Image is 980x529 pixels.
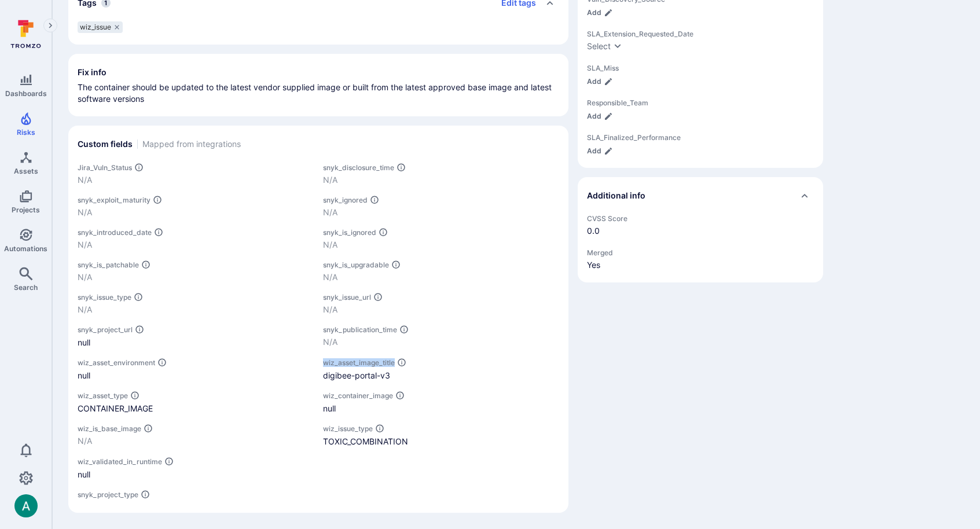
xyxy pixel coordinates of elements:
p: N/A [323,271,559,283]
span: wiz_asset_image_title [323,358,395,367]
span: Responsible_Team [587,98,814,107]
div: CONTAINER_IMAGE [78,402,314,414]
div: null [78,369,314,381]
button: Add [587,112,613,120]
span: Automations [4,244,47,253]
span: snyk_is_patchable [78,260,139,269]
h2: Custom fields [78,138,133,150]
p: N/A [78,207,314,218]
section: additional info card [578,177,823,282]
button: Select [587,41,622,52]
span: Assets [14,167,38,175]
span: wiz_asset_type [78,391,128,400]
i: Expand navigation menu [46,21,54,31]
div: Collapse [578,177,823,214]
span: snyk_issue_type [78,293,131,302]
span: Jira_Vuln_Status [78,163,132,172]
div: Arjan Dehar [14,494,38,517]
p: N/A [78,174,314,186]
h2: Additional info [587,190,645,201]
p: N/A [323,207,559,218]
span: Search [14,283,38,292]
span: snyk_is_upgradable [323,260,389,269]
p: N/A [323,304,559,315]
div: TOXIC_COMBINATION [323,435,559,447]
section: custom fields card [68,126,568,513]
span: Risks [17,128,35,137]
p: N/A [78,271,314,283]
span: Merged [587,248,814,257]
span: Dashboards [5,89,47,98]
span: Mapped from integrations [142,138,241,150]
img: ACg8ocLSa5mPYBaXNx3eFu_EmspyJX0laNWN7cXOFirfQ7srZveEpg=s96-c [14,494,38,517]
section: fix info card [68,54,568,116]
span: wiz_issue [80,23,111,32]
span: snyk_is_ignored [323,228,376,237]
p: The container should be updated to the latest vendor supplied image or built from the latest appr... [78,82,559,105]
div: null [323,402,559,414]
button: Add [587,77,613,86]
span: snyk_disclosure_time [323,163,394,172]
p: N/A [323,239,559,251]
div: digibee-portal-v3 [323,369,559,381]
button: Add [587,146,613,155]
span: wiz_issue_type [323,424,373,433]
span: wiz_asset_environment [78,358,155,367]
span: Projects [12,205,40,214]
span: SLA_Extension_Requested_Date [587,30,814,38]
span: wiz_validated_in_runtime [78,457,162,466]
span: Yes [587,259,814,271]
h2: Fix info [78,67,107,78]
div: null [78,468,314,480]
span: Select [587,41,611,51]
button: Expand navigation menu [43,19,57,32]
div: null [78,336,314,348]
span: SLA_Finalized_Performance [587,133,814,142]
span: wiz_container_image [323,391,393,400]
p: N/A [78,435,314,447]
div: wiz_issue [78,21,123,33]
span: snyk_exploit_maturity [78,196,151,204]
span: snyk_project_url [78,325,133,334]
span: wiz_is_base_image [78,424,141,433]
span: snyk_issue_url [323,293,371,302]
p: N/A [78,304,314,315]
span: snyk_ignored [323,196,368,204]
span: snyk_project_type [78,490,138,499]
button: Add [587,8,613,17]
span: CVSS Score [587,214,814,223]
p: N/A [78,239,314,251]
p: N/A [323,336,559,348]
span: SLA_Miss [587,64,814,72]
span: 0.0 [587,225,814,237]
p: N/A [323,174,559,186]
span: snyk_publication_time [323,325,397,334]
span: snyk_introduced_date [78,228,152,237]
